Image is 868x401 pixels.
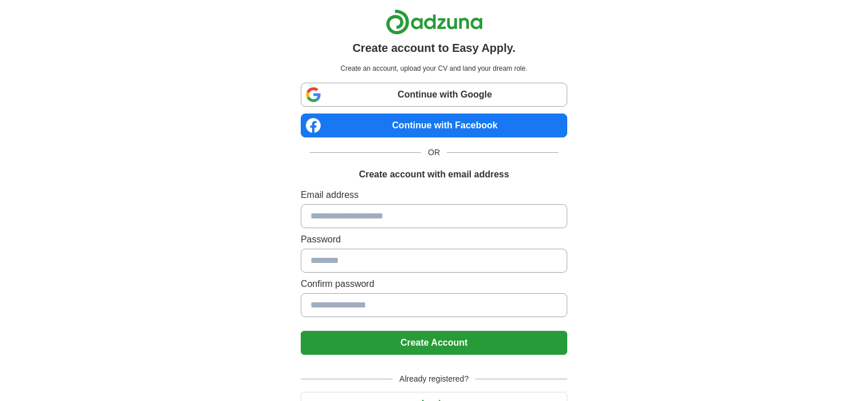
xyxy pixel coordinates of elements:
[421,147,447,159] span: OR
[301,114,567,137] a: Continue with Facebook
[393,373,475,385] span: Already registered?
[301,233,567,246] label: Password
[301,83,567,107] a: Continue with Google
[301,188,567,202] label: Email address
[353,39,516,56] h1: Create account to Easy Apply.
[301,277,567,291] label: Confirm password
[301,331,567,355] button: Create Account
[359,168,509,181] h1: Create account with email address
[303,63,565,74] p: Create an account, upload your CV and land your dream role.
[386,9,483,35] img: Adzuna logo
